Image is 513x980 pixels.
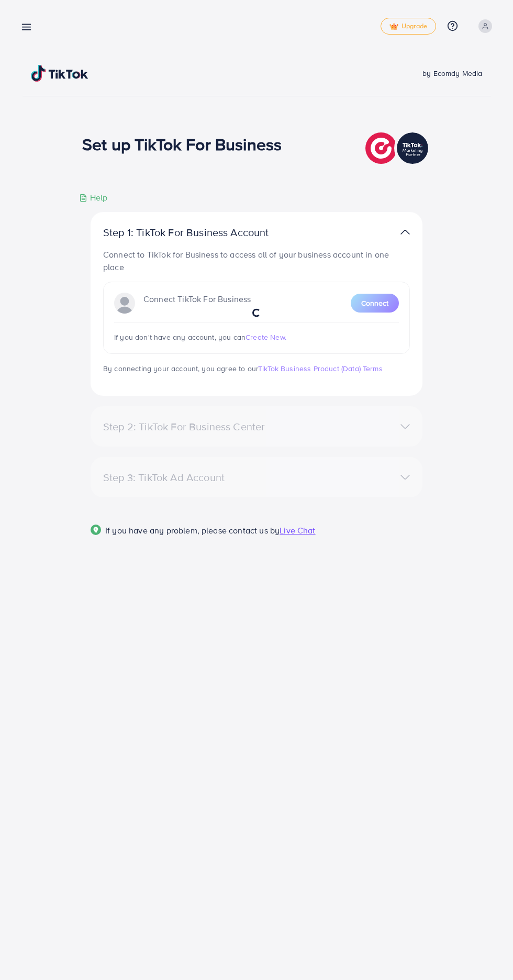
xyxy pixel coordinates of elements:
[389,23,398,30] img: tick
[365,130,431,166] img: TikTok partner
[103,226,302,239] p: Step 1: TikTok For Business Account
[91,525,101,535] img: Popup guide
[422,68,482,79] span: by Ecomdy Media
[31,65,88,82] img: TikTok
[389,23,427,30] span: Upgrade
[79,192,108,204] div: Help
[280,525,315,536] span: Live Chat
[381,18,436,35] a: tickUpgrade
[82,134,282,154] h1: Set up TikTok For Business
[105,525,280,536] span: If you have any problem, please contact us by
[400,225,410,240] img: TikTok partner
